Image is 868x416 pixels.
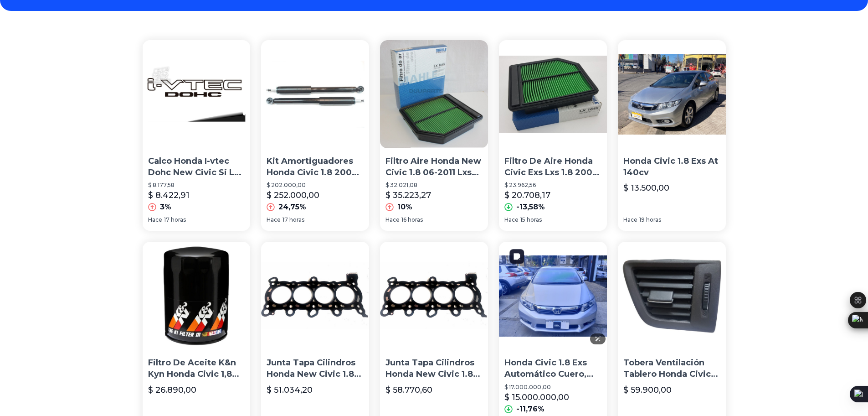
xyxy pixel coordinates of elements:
[380,40,488,148] img: Filtro Aire Honda New Civic 1.8 06-2011 Lxs Exs Mahle Korea
[380,40,488,231] a: Filtro Aire Honda New Civic 1.8 06-2011 Lxs Exs Mahle KoreaFiltro Aire Honda New Civic 1.8 06-201...
[282,216,304,224] span: 17 horas
[504,216,519,224] span: Hace
[504,182,601,189] p: $ 23.962,56
[160,202,171,213] p: 3%
[267,384,313,396] p: $ 51.034,20
[385,156,483,178] p: Filtro Aire Honda New Civic 1.8 06-2011 Lxs Exs Mahle [GEOGRAPHIC_DATA]
[261,40,369,231] a: Kit Amortiguadores Honda Civic 1.8 2006-11 Trasero-lxs-exsKit Amortiguadores Honda Civic 1.8 2006...
[267,216,281,224] span: Hace
[618,40,726,231] a: Honda Civic 1.8 Exs At 140cvHonda Civic 1.8 Exs At 140cv$ 13.500,00Hace19 horas
[623,216,637,224] span: Hace
[639,216,661,224] span: 19 horas
[261,40,369,148] img: Kit Amortiguadores Honda Civic 1.8 2006-11 Trasero-lxs-exs
[267,182,364,189] p: $ 202.000,00
[504,357,601,380] p: Honda Civic 1.8 Exs Automático Cuero, Techo!!!
[148,156,245,178] p: Calco Honda I-vtec Dohc New Civic Si Lxs Exs
[148,357,245,380] p: Filtro De Aceite K&n Kyn Honda Civic 1,8 [DATE] Al [DATE] Exs
[623,182,669,194] p: $ 13.500,00
[516,202,545,213] p: -13,58%
[267,189,319,202] p: $ 252.000,00
[385,384,432,396] p: $ 58.770,60
[148,216,162,224] span: Hace
[385,357,483,380] p: Junta Tapa Cilindros Honda New Civic 1.8 Lxs Exs [DATE]-[DATE]
[267,156,364,178] p: Kit Amortiguadores Honda Civic 1.8 2006-11 Trasero-lxs-exs
[504,156,601,178] p: Filtro De Aire Honda Civic Exs Lxs 1.8 2006 2011 Mahle
[143,40,251,148] img: Calco Honda I-vtec Dohc New Civic Si Lxs Exs
[504,391,569,404] p: $ 15.000.000,00
[385,216,400,224] span: Hace
[380,242,488,350] img: Junta Tapa Cilindros Honda New Civic 1.8 Lxs Exs 2006-2011
[143,242,251,350] img: Filtro De Aceite K&n Kyn Honda Civic 1,8 2006 Al 2011 Exs
[267,357,364,380] p: Junta Tapa Cilindros Honda New Civic 1.8 Lxs Exs [DATE]-[DATE]
[278,202,306,213] p: 24,75%
[499,40,607,148] img: Filtro De Aire Honda Civic Exs Lxs 1.8 2006 2011 Mahle
[143,40,251,231] a: Calco Honda I-vtec Dohc New Civic Si Lxs ExsCalco Honda I-vtec Dohc New Civic Si Lxs Exs$ 8.177,5...
[516,404,544,415] p: -11,76%
[385,182,483,189] p: $ 32.021,08
[520,216,542,224] span: 15 horas
[397,202,412,213] p: 10%
[148,182,245,189] p: $ 8.177,58
[385,189,431,202] p: $ 35.223,27
[618,242,726,350] img: Tobera Ventilación Tablero Honda Civic Exs 2014
[499,40,607,231] a: Filtro De Aire Honda Civic Exs Lxs 1.8 2006 2011 MahleFiltro De Aire Honda Civic Exs Lxs 1.8 2006...
[623,156,720,178] p: Honda Civic 1.8 Exs At 140cv
[401,216,423,224] span: 16 horas
[261,242,369,350] img: Junta Tapa Cilindros Honda New Civic 1.8 Lxs Exs 2006-2011
[623,384,672,396] p: $ 59.900,00
[164,216,186,224] span: 17 horas
[504,189,550,202] p: $ 20.708,17
[148,384,196,396] p: $ 26.890,00
[499,242,607,350] img: Honda Civic 1.8 Exs Automático Cuero, Techo!!!
[623,357,720,380] p: Tobera Ventilación Tablero Honda Civic Exs 2014
[148,189,190,202] p: $ 8.422,91
[618,40,726,148] img: Honda Civic 1.8 Exs At 140cv
[504,384,601,391] p: $ 17.000.000,00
